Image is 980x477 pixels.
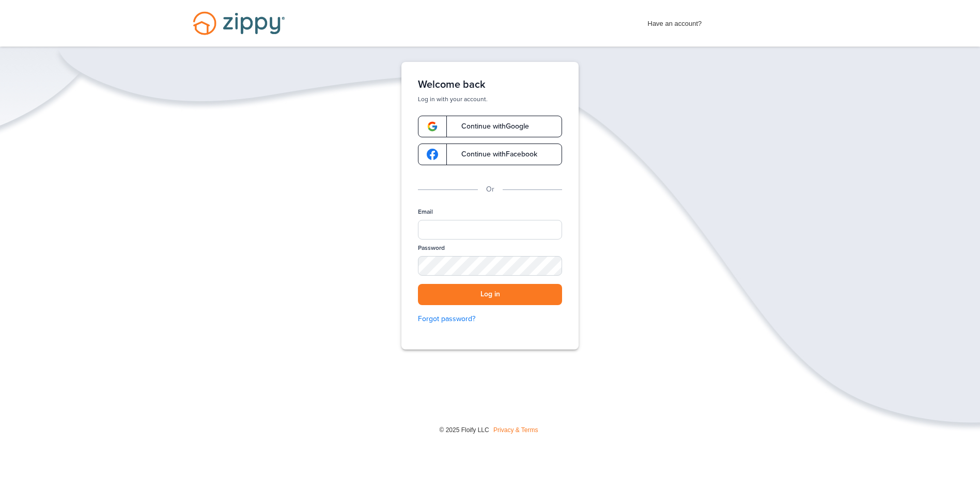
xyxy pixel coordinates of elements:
[418,313,562,325] a: Forgot password?
[486,184,494,195] p: Or
[427,149,438,160] img: google-logo
[418,208,433,216] label: Email
[493,426,538,434] a: Privacy & Terms
[418,284,562,305] button: Log in
[427,121,438,132] img: google-logo
[418,256,562,276] input: Password
[648,13,702,29] span: Have an account?
[418,116,562,137] a: google-logoContinue withGoogle
[418,78,562,91] h1: Welcome back
[451,123,529,130] span: Continue with Google
[418,95,562,103] p: Log in with your account.
[418,220,562,240] input: Email
[451,151,537,158] span: Continue with Facebook
[418,244,445,252] label: Password
[439,426,489,434] span: © 2025 Floify LLC
[418,144,562,165] a: google-logoContinue withFacebook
